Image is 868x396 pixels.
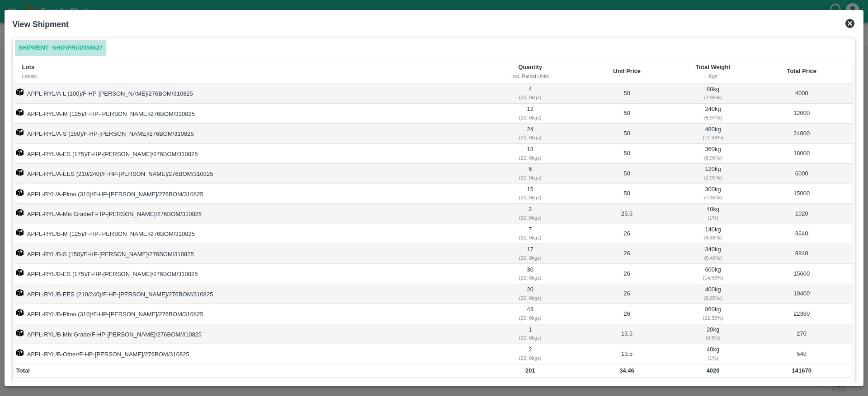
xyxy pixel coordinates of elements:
b: 4020 [707,367,720,374]
td: 240 kg [676,104,750,124]
td: APPL-RYL/A-Pitoo (310)/F-HP-[PERSON_NAME]/276BOM/310825 [15,184,483,204]
div: Kgs [683,72,743,80]
img: box [16,329,24,336]
img: box [16,229,24,236]
td: 2 [482,204,578,224]
div: ( 1.99 %) [677,93,749,101]
div: ( 20, 0 kgs) [484,334,576,342]
b: Total [16,367,30,374]
td: 400 kg [676,284,750,304]
td: 540 [750,344,853,364]
div: ( 20, 0 kgs) [484,274,576,282]
img: box [16,289,24,296]
td: 4 [482,83,578,103]
td: 50 [578,104,676,124]
b: 201 [525,367,535,374]
img: box [16,88,24,96]
div: ( 20, 0 kgs) [484,254,576,262]
td: 7 [482,224,578,244]
td: 22360 [750,304,853,324]
div: ( 1 %) [677,354,749,362]
td: 4000 [750,83,853,103]
td: 17 [482,244,578,264]
td: APPL-RYL/B-M (125)/F-HP-[PERSON_NAME]/276BOM/310825 [15,224,483,244]
td: APPL-RYL/B-Pitoo (310)/F-HP-[PERSON_NAME]/276BOM/310825 [15,304,483,324]
td: 13.5 [578,344,676,364]
td: 600 kg [676,264,750,284]
td: 50 [578,144,676,164]
img: box [16,129,24,136]
td: 3640 [750,224,853,244]
td: 270 [750,324,853,344]
div: ( 20, 0 kgs) [484,193,576,202]
td: APPL-RYL/B-S (150)/F-HP-[PERSON_NAME]/276BOM/310825 [15,244,483,264]
td: APPL-RYL/A-Mix Grade/F-HP-[PERSON_NAME]/276BOM/310825 [15,204,483,224]
a: Shipment -SHIP/FRUI/358627 [15,40,106,56]
td: 50 [578,124,676,143]
td: 140 kg [676,224,750,244]
td: 43 [482,304,578,324]
div: ( 20, 0 kgs) [484,294,576,302]
td: 10400 [750,284,853,304]
td: 860 kg [676,304,750,324]
img: box [16,209,24,216]
td: 360 kg [676,144,750,164]
div: ( 20, 0 kgs) [484,134,576,142]
td: APPL-RYL/A-S (150)/F-HP-[PERSON_NAME]/276BOM/310825 [15,124,483,143]
img: box [16,309,24,316]
td: 26 [578,224,676,244]
img: box [16,149,24,156]
td: 50 [578,164,676,184]
b: Lots [22,64,34,70]
div: ( 5.97 %) [677,114,749,122]
div: ( 20, 0 kgs) [484,214,576,222]
div: ( 8.96 %) [677,154,749,162]
td: 2 [482,344,578,364]
div: ( 20, 0 kgs) [484,354,576,362]
div: ( 20, 0 kgs) [484,114,576,122]
div: ( 1 %) [677,214,749,222]
td: 12000 [750,104,853,124]
td: 6 [482,164,578,184]
td: 26 [578,304,676,324]
td: 18000 [750,144,853,164]
div: ( 2.99 %) [677,174,749,182]
b: Total Weight [696,64,731,70]
td: 13.5 [578,324,676,344]
b: Quantity [518,64,542,70]
img: box [16,349,24,356]
td: 50 [578,184,676,204]
b: Total Price [787,68,816,74]
td: APPL-RYL/B-EES (210/240)/F-HP-[PERSON_NAME]/276BOM/310825 [15,284,483,304]
td: 40 kg [676,204,750,224]
div: ( 0.5 %) [677,334,749,342]
b: 34.46 [619,367,634,374]
td: 15000 [750,184,853,204]
div: Labels [22,72,476,80]
div: ( 20, 0 kgs) [484,234,576,242]
td: 25.5 [578,204,676,224]
img: box [16,269,24,276]
td: 26 [578,264,676,284]
div: ( 21.39 %) [677,314,749,322]
td: 300 kg [676,184,750,204]
img: box [16,189,24,196]
td: 1020 [750,204,853,224]
td: 24 [482,124,578,143]
td: APPL-RYL/A-M (125)/F-HP-[PERSON_NAME]/276BOM/310825 [15,104,483,124]
b: Unit Price [613,68,641,74]
td: 8840 [750,244,853,264]
div: ( 7.46 %) [677,193,749,202]
td: 30 [482,264,578,284]
div: ( 9.95 %) [677,294,749,302]
td: APPL-RYL/B-ES (175)/F-HP-[PERSON_NAME]/276BOM/310825 [15,264,483,284]
td: 15600 [750,264,853,284]
td: 480 kg [676,124,750,143]
td: APPL-RYL/A-ES (175)/F-HP-[PERSON_NAME]/276BOM/310825 [15,144,483,164]
div: incl. Partial Units [490,72,571,80]
td: 340 kg [676,244,750,264]
td: 40 kg [676,344,750,364]
td: APPL-RYL/B-Mix Grade/F-HP-[PERSON_NAME]/276BOM/310825 [15,324,483,344]
td: APPL-RYL/A-EES (210/240)/F-HP-[PERSON_NAME]/276BOM/310825 [15,164,483,184]
img: box [16,109,24,116]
